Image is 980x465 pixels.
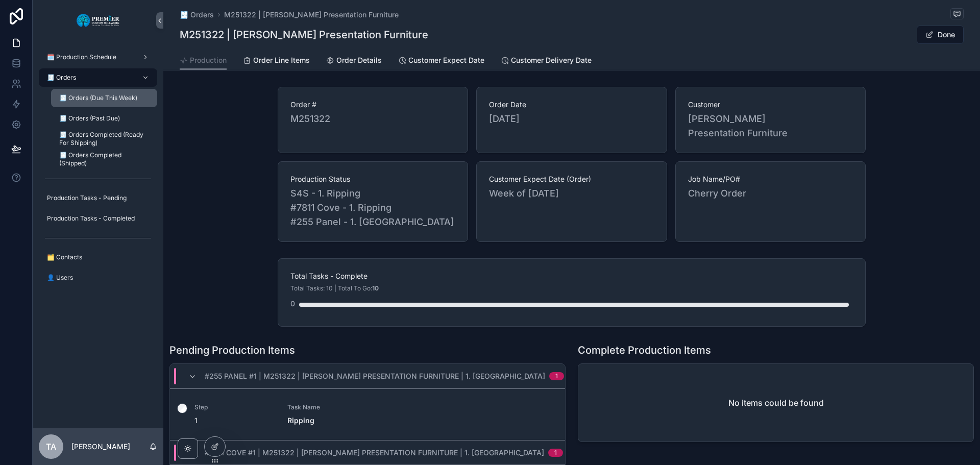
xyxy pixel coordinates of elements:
span: 🧾 Orders Completed (Shipped) [59,151,147,167]
span: TA [46,440,56,453]
p: [PERSON_NAME] [71,442,130,452]
a: Customer Expect Date [398,51,484,71]
span: Job Name/PO# [688,174,853,184]
a: Order Line Items [243,51,310,71]
span: Order Date [489,100,654,110]
span: #255 Panel #1 | M251322 | [PERSON_NAME] Presentation Furniture | 1. [GEOGRAPHIC_DATA] [205,371,545,381]
button: Done [917,26,964,44]
span: [DATE] [489,112,654,126]
span: 🧾 Orders Completed (Ready For Shipping) [59,131,147,147]
h1: M251322 | [PERSON_NAME] Presentation Furniture [180,28,428,42]
div: 1 [555,372,558,380]
a: 🗂️ Contacts [39,248,157,266]
a: 🧾 Orders Completed (Ready For Shipping) [51,130,157,148]
span: 👤 Users [47,274,73,282]
a: 🧾 Orders Completed (Shipped) [51,150,157,168]
span: Order # [290,100,455,110]
a: 🧾 Orders [180,10,214,20]
span: Total Tasks: 10 | Total To Go: [290,284,379,292]
span: S4S - 1. Ripping #7811 Cove - 1. Ripping #255 Panel - 1. [GEOGRAPHIC_DATA] [290,186,455,229]
div: scrollable content [33,41,163,300]
span: Customer Delivery Date [511,55,592,65]
span: 🗓️ Production Schedule [47,53,116,61]
span: 🧾 Orders (Past Due) [59,114,120,123]
span: Production Status [290,174,455,184]
a: 🧾 Orders (Due This Week) [51,89,157,107]
h1: Complete Production Items [578,343,711,357]
span: 🗂️ Contacts [47,253,82,261]
span: M251322 [290,112,455,126]
h2: No items could be found [728,397,824,409]
span: Production [190,55,227,65]
img: App logo [76,12,120,29]
span: Customer [688,100,853,110]
span: Cherry Order [688,186,853,201]
span: 🧾 Orders (Due This Week) [59,94,137,102]
a: 🧾 Orders (Past Due) [51,109,157,128]
strong: Ripping [287,416,314,425]
span: 🧾 Orders [47,74,76,82]
a: 🧾 Orders [39,68,157,87]
span: #7811 Cove #1 | M251322 | [PERSON_NAME] Presentation Furniture | 1. [GEOGRAPHIC_DATA] [205,448,544,458]
span: Order Line Items [253,55,310,65]
div: 0 [290,293,295,314]
span: Production Tasks - Pending [47,194,127,202]
a: 🗓️ Production Schedule [39,48,157,66]
a: Production [180,51,227,70]
span: Production Tasks - Completed [47,214,135,223]
a: Production Tasks - Completed [39,209,157,228]
span: Week of [DATE] [489,186,654,201]
a: Order Details [326,51,382,71]
span: [PERSON_NAME] Presentation Furniture [688,112,853,140]
span: Order Details [336,55,382,65]
span: Customer Expect Date [408,55,484,65]
strong: 10 [372,284,379,292]
a: Production Tasks - Pending [39,189,157,207]
h1: Pending Production Items [169,343,295,357]
a: Customer Delivery Date [501,51,592,71]
span: Total Tasks - Complete [290,271,853,281]
a: M251322 | [PERSON_NAME] Presentation Furniture [224,10,399,20]
span: 1 [194,415,275,426]
span: Step [194,403,275,411]
span: Task Name [287,403,553,411]
span: Customer Expect Date (Order) [489,174,654,184]
div: 1 [554,449,557,457]
a: 👤 Users [39,268,157,287]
